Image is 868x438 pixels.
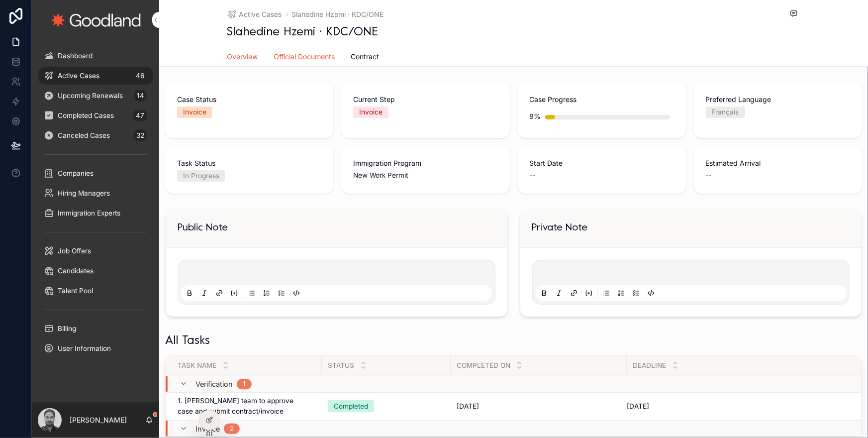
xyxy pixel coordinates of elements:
[38,67,153,85] a: Active Cases46
[274,52,335,62] span: Official Documents
[134,90,147,102] div: 14
[133,70,147,82] div: 46
[227,24,379,41] h1: Slahedine Hzemi · KDC/ONE
[38,282,153,300] a: Talent Pool
[38,204,153,222] a: Immigration Experts
[58,131,110,140] span: Canceled Cases
[38,339,153,357] a: User Information
[38,126,153,144] a: Canceled Cases32
[530,95,674,105] span: Case Progress
[1,48,19,66] iframe: Spotlight
[178,222,228,235] h2: Public Note
[351,52,380,62] span: Contract
[58,344,111,353] span: User Information
[530,170,536,181] span: --
[334,401,368,411] div: Completed
[274,48,335,68] a: Official Documents
[239,9,282,19] span: Active Cases
[633,361,666,370] span: Deadline
[328,361,354,370] span: Status
[353,170,408,181] span: New Work Permit
[457,361,510,370] span: Completed On
[38,262,153,280] a: Candidates
[58,111,114,120] span: Completed Cases
[133,129,147,141] div: 32
[530,158,674,168] span: Start Date
[58,51,93,60] span: Dashboard
[706,170,712,181] span: --
[58,324,76,333] span: Billing
[133,109,147,121] div: 47
[38,242,153,260] a: Job Offers
[183,107,206,117] div: Invoice
[178,361,216,370] span: Task Name
[58,169,94,178] span: Companies
[165,333,210,350] h1: All Tasks
[58,209,120,218] span: Immigration Experts
[70,415,127,425] p: [PERSON_NAME]
[227,9,282,19] a: Active Cases
[38,107,153,124] a: Completed Cases47
[38,184,153,202] a: Hiring Managers
[58,246,91,255] span: Job Offers
[353,158,497,168] span: Immigration Program
[530,107,541,126] div: 8%
[58,91,123,100] span: Upcoming Renewals
[195,424,220,434] span: Invoice
[457,401,621,411] h4: [DATE]
[177,158,321,168] span: Task Status
[38,164,153,182] a: Companies
[227,52,258,62] span: Overview
[177,95,321,105] span: Case Status
[359,107,383,117] div: Invoice
[183,171,219,181] div: In Progress
[227,48,258,67] a: Overview
[58,189,110,198] span: Hiring Managers
[230,424,234,433] div: 2
[712,107,739,117] div: Français
[32,40,159,370] div: scrollable content
[195,379,233,389] span: Verification
[351,48,380,68] a: Contract
[58,266,94,275] span: Candidates
[58,71,99,80] span: Active Cases
[353,95,497,105] span: Current Step
[706,95,850,105] span: Preferred Language
[627,401,850,411] h4: [DATE]
[706,158,850,168] span: Estimated Arrival
[38,320,153,337] a: Billing
[38,87,153,105] a: Upcoming Renewals14
[178,396,316,416] h4: 1. [PERSON_NAME] team to approve case and submit contract/invoice
[38,47,153,65] a: Dashboard
[292,9,384,19] a: Slahedine Hzemi · KDC/ONE
[51,13,141,27] img: App logo
[532,222,588,235] h2: Private Note
[243,380,246,389] div: 1
[58,286,93,295] span: Talent Pool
